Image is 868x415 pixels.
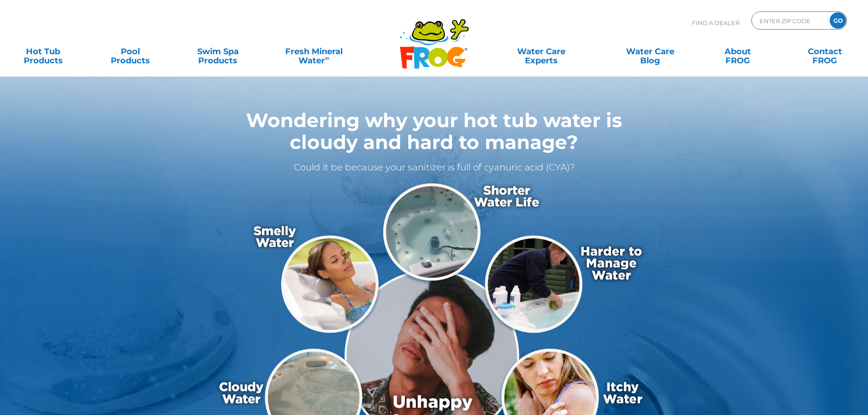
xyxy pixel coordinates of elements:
a: Swim SpaProducts [184,42,252,61]
a: Hot TubProducts [9,42,77,61]
input: GO [830,12,846,29]
input: Zip Code Form [759,14,820,27]
a: ContactFROG [791,42,859,61]
a: Water CareBlog [616,42,684,61]
a: Fresh MineralWater∞ [271,42,356,61]
a: AboutFROG [704,42,771,61]
a: PoolProducts [97,42,164,61]
sup: ∞ [325,54,329,61]
h1: Wondering why your hot tub water is cloudy and hard to manage? [210,109,658,153]
p: Could it be because your sanitizer is full of cyanuric acid (CYA)? [210,160,658,174]
p: Find A Dealer [692,11,740,34]
a: Water CareExperts [486,42,596,61]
